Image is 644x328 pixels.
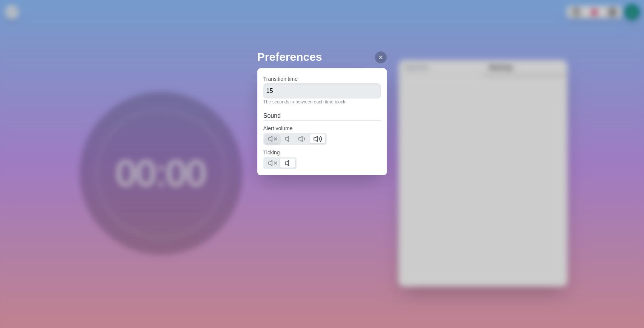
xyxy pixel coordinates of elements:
label: Ticking [263,149,280,156]
p: The seconds in-between each time block [263,99,381,105]
h2: Sound [263,111,381,120]
label: Transition time [263,76,298,82]
h2: Preferences [257,48,387,65]
label: Alert volume [263,125,293,131]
